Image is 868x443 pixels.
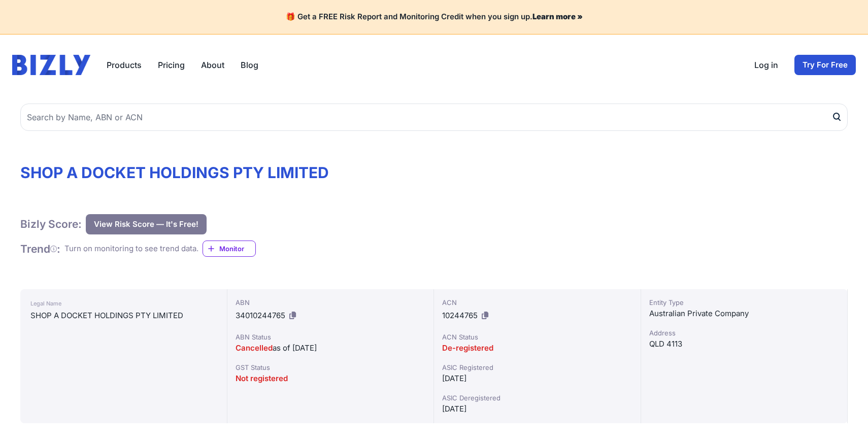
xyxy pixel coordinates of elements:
[12,12,856,22] h4: 🎁 Get a FREE Risk Report and Monitoring Credit when you sign up.
[158,59,185,71] a: Pricing
[754,59,778,71] a: Log in
[219,244,255,254] span: Monitor
[236,311,285,320] span: 34010244765
[236,297,426,308] div: ABN
[649,308,840,320] div: Australian Private Company
[442,332,632,342] div: ACN Status
[236,332,426,342] div: ABN Status
[794,55,856,75] a: Try For Free
[442,297,632,308] div: ACN
[442,343,493,353] span: De-registered
[442,403,632,415] div: [DATE]
[236,343,273,353] span: Cancelled
[236,373,288,383] span: Not registered
[649,338,840,350] div: QLD 4113
[236,362,426,372] div: GST Status
[86,214,207,234] button: View Risk Score — It's Free!
[20,163,848,182] h1: SHOP A DOCKET HOLDINGS PTY LIMITED
[30,297,217,310] div: Legal Name
[649,328,840,338] div: Address
[236,342,426,354] div: as of [DATE]
[442,372,632,385] div: [DATE]
[442,311,478,320] span: 10244765
[203,241,256,257] a: Monitor
[649,297,840,308] div: Entity Type
[442,362,632,372] div: ASIC Registered
[20,242,60,256] h1: Trend :
[30,310,217,322] div: SHOP A DOCKET HOLDINGS PTY LIMITED
[201,59,224,71] a: About
[241,59,258,71] a: Blog
[442,393,632,403] div: ASIC Deregistered
[20,217,82,231] h1: Bizly Score:
[64,243,198,255] div: Turn on monitoring to see trend data.
[532,12,583,21] a: Learn more »
[107,59,142,71] button: Products
[20,104,848,131] input: Search by Name, ABN or ACN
